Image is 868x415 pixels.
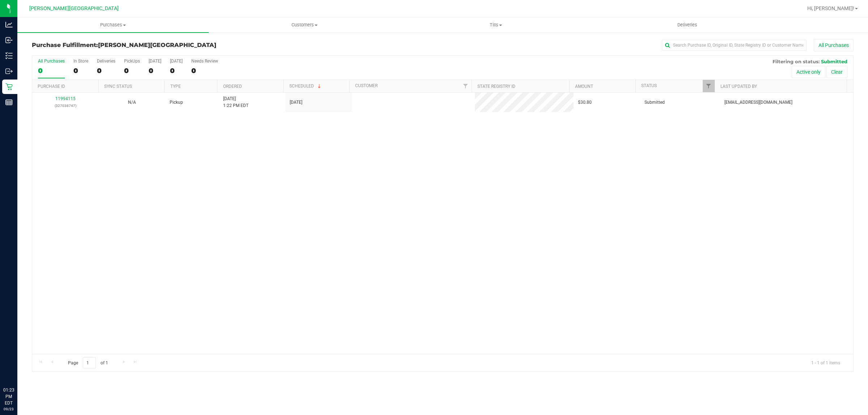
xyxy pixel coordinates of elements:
[170,99,183,106] span: Pickup
[5,68,13,75] inline-svg: Outbound
[17,17,209,33] a: Purchases
[644,99,665,106] span: Submitted
[149,67,161,75] div: 0
[592,17,783,33] a: Deliveries
[826,66,847,78] button: Clear
[575,84,593,89] a: Amount
[578,99,592,106] span: $30.80
[170,67,183,75] div: 0
[662,40,807,51] input: Search Purchase ID, Original ID, State Registry ID or Customer Name...
[170,59,183,64] div: [DATE]
[814,39,854,51] button: All Purchases
[703,80,715,92] a: Filter
[400,17,591,33] a: Tills
[73,67,88,75] div: 0
[209,22,400,28] span: Customers
[3,406,14,412] p: 09/23
[724,99,792,106] span: [EMAIL_ADDRESS][DOMAIN_NAME]
[21,356,30,365] iframe: Resource center unread badge
[400,22,591,28] span: Tills
[773,59,820,64] span: Filtering on status:
[128,100,136,105] span: Not Applicable
[459,80,471,92] a: Filter
[5,21,13,28] inline-svg: Analytics
[821,59,847,64] span: Submitted
[289,84,322,89] a: Scheduled
[5,37,13,44] inline-svg: Inbound
[32,42,306,48] h3: Purchase Fulfillment:
[191,67,218,75] div: 0
[97,59,115,64] div: Deliveries
[104,84,132,89] a: Sync Status
[55,96,76,101] a: 11994115
[97,67,115,75] div: 0
[38,84,65,89] a: Purchase ID
[62,357,114,368] span: Page of 1
[477,84,515,89] a: State Registry ID
[641,83,657,88] a: Status
[355,83,378,88] a: Customer
[83,357,96,368] input: 1
[170,84,181,89] a: Type
[29,5,119,12] span: [PERSON_NAME][GEOGRAPHIC_DATA]
[128,99,136,106] button: N/A
[807,5,854,11] span: Hi, [PERSON_NAME]!
[668,22,707,28] span: Deliveries
[17,22,209,28] span: Purchases
[38,59,65,64] div: All Purchases
[5,99,13,106] inline-svg: Reports
[720,84,757,89] a: Last Updated By
[5,52,13,59] inline-svg: Inventory
[73,59,88,64] div: In Store
[223,84,242,89] a: Ordered
[5,83,13,90] inline-svg: Retail
[37,102,94,109] p: (327038747)
[3,387,14,406] p: 01:23 PM EDT
[149,59,161,64] div: [DATE]
[124,67,140,75] div: 0
[290,99,302,106] span: [DATE]
[124,59,140,64] div: PickUps
[191,59,218,64] div: Needs Review
[209,17,400,33] a: Customers
[805,357,846,368] span: 1 - 1 of 1 items
[98,42,216,48] span: [PERSON_NAME][GEOGRAPHIC_DATA]
[38,67,65,75] div: 0
[223,95,248,109] span: [DATE] 1:22 PM EDT
[792,66,825,78] button: Active only
[7,357,29,379] iframe: Resource center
